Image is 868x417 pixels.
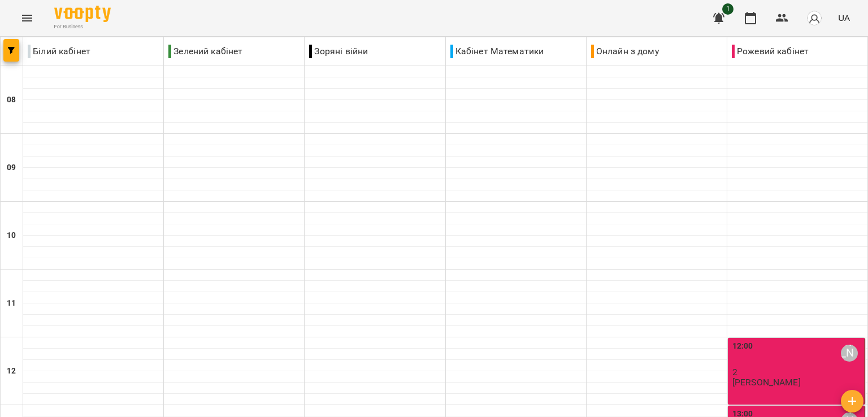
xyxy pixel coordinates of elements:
img: avatar_s.png [806,10,822,26]
span: For Business [54,23,111,31]
p: [PERSON_NAME] [732,377,801,387]
h6: 10 [7,229,16,242]
p: 2 [732,367,862,377]
h6: 08 [7,94,16,106]
span: UA [838,12,850,24]
p: Рожевий кабінет [732,45,809,58]
p: Онлайн з дому [591,45,659,58]
button: UA [834,7,854,28]
p: Зоряні війни [309,45,368,58]
img: Voopty Logo [54,6,111,22]
h6: 11 [7,297,16,310]
button: Menu [14,5,41,32]
p: Білий кабінет [28,45,90,58]
h6: 12 [7,365,16,377]
span: 1 [722,3,734,15]
div: Анна Бондаренко [841,345,858,362]
button: Створити урок [841,390,863,412]
p: Кабінет Математики [450,45,544,58]
h6: 09 [7,162,16,174]
label: 12:00 [732,340,753,353]
p: Зелений кабінет [168,45,242,58]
